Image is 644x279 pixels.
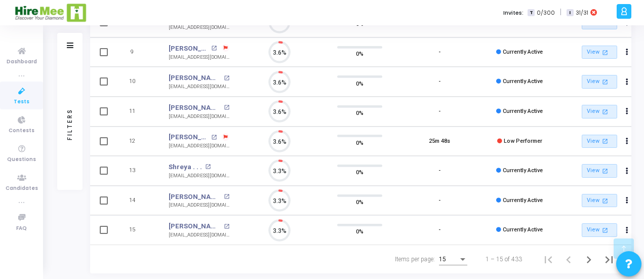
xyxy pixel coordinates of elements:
[169,113,229,121] div: [EMAIL_ADDRESS][DOMAIN_NAME]
[14,3,88,23] img: logo
[503,167,543,174] span: Currently Active
[582,75,617,89] a: View
[576,9,588,17] span: 31/31
[620,134,634,148] button: Actions
[503,108,543,114] span: Currently Active
[169,83,229,91] div: [EMAIL_ADDRESS][DOMAIN_NAME]
[503,197,543,204] span: Currently Active
[224,105,229,110] mat-icon: open_in_new
[356,197,364,207] span: 0%
[356,137,364,147] span: 0%
[115,37,158,67] td: 9
[486,255,522,264] div: 1 – 15 of 433
[169,162,202,172] a: Shreya . . .
[7,58,37,66] span: Dashboard
[169,54,229,61] div: [EMAIL_ADDRESS][DOMAIN_NAME]
[503,49,543,55] span: Currently Active
[438,196,440,205] div: -
[601,77,610,86] mat-icon: open_in_new
[599,249,619,269] button: Last page
[115,67,158,97] td: 10
[582,194,617,208] a: View
[169,192,221,202] a: [PERSON_NAME]
[620,104,634,118] button: Actions
[356,78,364,88] span: 0%
[16,224,27,233] span: FAQ
[356,108,364,118] span: 0%
[560,7,561,18] span: |
[224,194,229,200] mat-icon: open_in_new
[9,127,34,135] span: Contests
[115,186,158,216] td: 14
[503,9,524,17] label: Invites:
[582,46,617,59] a: View
[601,167,610,175] mat-icon: open_in_new
[582,164,617,178] a: View
[169,231,229,239] div: [EMAIL_ADDRESS][DOMAIN_NAME]
[169,24,229,31] div: [EMAIL_ADDRESS][DOMAIN_NAME]
[356,226,364,236] span: 0%
[115,156,158,186] td: 13
[356,49,364,59] span: 0%
[582,135,617,148] a: View
[537,9,555,17] span: 0/300
[205,164,211,170] mat-icon: open_in_new
[582,105,617,118] a: View
[169,142,229,150] div: [EMAIL_ADDRESS][DOMAIN_NAME]
[169,44,209,54] a: [PERSON_NAME]
[567,9,573,17] span: I
[620,193,634,208] button: Actions
[538,249,558,269] button: First page
[601,48,610,57] mat-icon: open_in_new
[7,155,36,164] span: Questions
[438,107,440,116] div: -
[438,48,440,57] div: -
[169,221,221,231] a: [PERSON_NAME] .
[503,226,543,233] span: Currently Active
[601,107,610,116] mat-icon: open_in_new
[601,196,610,205] mat-icon: open_in_new
[620,223,634,237] button: Actions
[169,103,221,113] a: [PERSON_NAME] .
[620,45,634,59] button: Actions
[169,172,229,180] div: [EMAIL_ADDRESS][DOMAIN_NAME]
[356,167,364,177] span: 0%
[224,224,229,229] mat-icon: open_in_new
[438,77,440,86] div: -
[169,73,221,83] a: [PERSON_NAME] [PERSON_NAME] .
[438,226,440,234] div: -
[528,9,534,17] span: T
[429,137,450,146] div: 25m 48s
[504,138,542,144] span: Low Performer
[438,167,440,175] div: -
[601,137,610,145] mat-icon: open_in_new
[115,97,158,127] td: 11
[169,132,209,142] a: [PERSON_NAME] .
[169,202,229,209] div: [EMAIL_ADDRESS][DOMAIN_NAME]
[620,75,634,89] button: Actions
[115,127,158,156] td: 12
[439,256,467,263] mat-select: Items per page:
[579,249,599,269] button: Next page
[211,46,217,51] mat-icon: open_in_new
[503,78,543,85] span: Currently Active
[601,226,610,234] mat-icon: open_in_new
[6,184,38,193] span: Candidates
[620,164,634,178] button: Actions
[558,249,579,269] button: Previous page
[439,256,446,263] span: 15
[115,215,158,245] td: 15
[582,223,617,237] a: View
[224,75,229,81] mat-icon: open_in_new
[211,135,217,140] mat-icon: open_in_new
[14,98,29,106] span: Tests
[65,68,74,180] div: Filters
[395,255,435,264] div: Items per page:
